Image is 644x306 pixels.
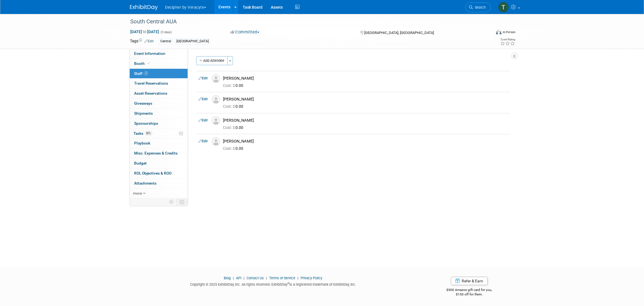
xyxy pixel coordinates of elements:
a: Travel Reservations [130,79,188,88]
a: Contact Us [247,276,264,280]
div: South Central AUA [128,17,483,27]
a: Shipments [130,109,188,118]
a: more [130,189,188,198]
td: Tags [130,38,154,45]
div: $150 off for them. [424,292,514,297]
i: Booth reservation complete [147,62,150,65]
span: to [142,30,147,34]
a: Edit [198,97,208,101]
span: Staff [134,71,148,76]
a: Event Information [130,49,188,58]
div: Central [159,38,173,44]
img: Associate-Profile-5.png [212,116,220,125]
span: 0.00 [223,104,245,109]
span: [DATE] [DATE] [130,29,159,34]
a: Booth [130,59,188,68]
div: In-Person [502,30,515,34]
a: Attachments [130,178,188,188]
div: Copyright © 2025 ExhibitDay, Inc. All rights reserved. ExhibitDay is a registered trademark of Ex... [130,281,416,287]
a: Misc. Expenses & Credits [130,148,188,158]
span: Playbook [134,141,150,145]
span: Sponsorships [134,121,158,126]
td: Toggle Event Tabs [176,198,188,205]
a: Edit [198,139,208,143]
span: Giveaways [134,101,152,106]
td: Personalize Event Tab Strip [167,198,176,205]
div: [PERSON_NAME] [223,139,508,144]
div: $500 Amazon gift card for you, [424,284,514,297]
span: Booth [134,61,151,66]
a: Giveaways [130,99,188,108]
a: ROI, Objectives & ROO [130,168,188,178]
span: 0.00 [223,146,245,151]
a: Edit [198,118,208,122]
a: Asset Reservations [130,89,188,98]
div: [PERSON_NAME] [223,118,508,123]
span: (3 days) [160,30,172,34]
a: Privacy Policy [301,276,322,280]
img: Tony Alvarado [498,2,509,13]
img: Associate-Profile-5.png [212,95,220,104]
span: | [296,276,300,280]
span: Shipments [134,111,153,116]
span: Cost: $ [223,125,235,130]
div: [PERSON_NAME] [223,97,508,102]
a: Search [465,3,491,12]
div: [GEOGRAPHIC_DATA] [175,38,210,44]
div: [PERSON_NAME] [223,76,508,81]
span: Attachments [134,181,156,185]
img: ExhibitDay [130,5,158,10]
img: Format-Inperson.png [496,30,502,34]
span: | [242,276,246,280]
span: 0.00 [223,83,245,88]
span: Misc. Expenses & Credits [134,151,178,155]
button: Add Attendee [196,56,228,65]
a: Sponsorships [130,119,188,128]
a: Edit [144,39,154,43]
sup: ® [287,282,289,285]
a: Staff4 [130,69,188,79]
div: Event Rating [500,38,515,41]
span: 0.00 [223,125,245,130]
button: Committed [228,29,262,35]
span: Cost: $ [223,146,235,151]
span: | [232,276,235,280]
span: Cost: $ [223,104,235,109]
span: [GEOGRAPHIC_DATA], [GEOGRAPHIC_DATA] [364,31,434,35]
img: Associate-Profile-5.png [212,137,220,146]
a: Playbook [130,138,188,148]
span: 4 [144,71,148,75]
span: ROI, Objectives & ROO [134,171,171,175]
span: Travel Reservations [134,81,168,85]
span: Tasks [134,131,152,136]
span: Budget [134,161,147,165]
span: more [133,191,142,195]
a: Tasks82% [130,129,188,138]
a: Blog [224,276,231,280]
div: Event Format [458,29,515,37]
a: Edit [198,76,208,80]
span: Cost: $ [223,83,235,88]
span: Asset Reservations [134,91,167,96]
a: Refer & Earn [451,277,488,285]
a: API [236,276,241,280]
a: Terms of Service [269,276,295,280]
span: | [265,276,268,280]
span: 82% [145,131,152,135]
img: Associate-Profile-5.png [212,74,220,83]
span: Event Information [134,51,165,56]
span: Search [473,5,486,9]
a: Budget [130,158,188,168]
